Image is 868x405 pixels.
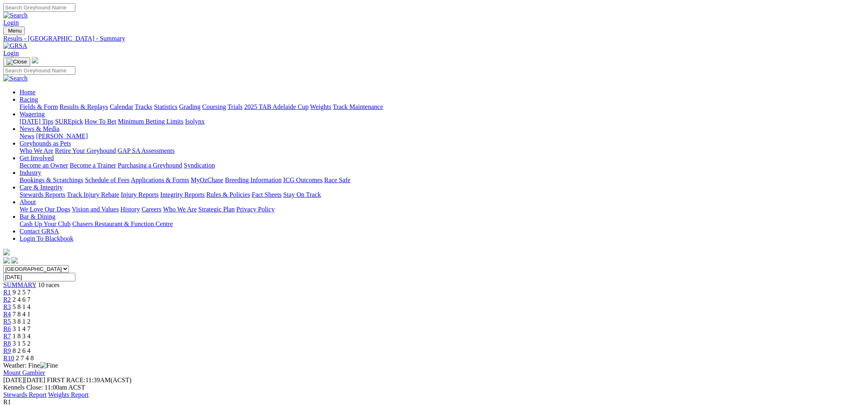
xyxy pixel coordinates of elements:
a: R6 [3,325,11,332]
a: ICG Outcomes [283,176,322,183]
a: Fields & Form [20,103,58,110]
a: Become a Trainer [70,162,116,169]
span: R3 [3,303,11,310]
a: Breeding Information [225,176,282,183]
a: R7 [3,333,11,340]
span: R2 [3,296,11,303]
a: Bookings & Scratchings [20,176,83,183]
span: 11:39AM(ACST) [47,377,132,383]
span: FIRST RACE: [47,377,85,383]
img: twitter.svg [11,257,18,263]
a: Grading [179,103,200,110]
a: Retire Your Greyhound [55,147,116,154]
a: Purchasing a Greyhound [118,162,182,169]
a: Chasers Restaurant & Function Centre [72,220,173,227]
a: [PERSON_NAME] [36,133,88,139]
a: Fact Sheets [252,191,282,198]
a: Schedule of Fees [85,176,129,183]
a: Stewards Report [3,391,46,398]
img: Search [3,75,28,82]
a: Track Injury Rebate [67,191,119,198]
a: Cash Up Your Club [20,220,70,227]
a: News [20,133,34,139]
a: Race Safe [324,176,350,183]
button: Toggle navigation [3,26,25,35]
a: GAP SA Assessments [118,147,175,154]
a: Login [3,19,19,26]
a: Injury Reports [121,191,159,198]
a: Login [3,50,19,57]
span: 9 2 5 7 [13,289,31,296]
a: Bar & Dining [20,213,55,220]
a: Results - [GEOGRAPHIC_DATA] - Summary [3,35,865,42]
img: logo-grsa-white.png [3,249,10,255]
span: Weather: Fine [3,362,58,369]
span: 5 8 1 4 [13,303,31,310]
a: R10 [3,355,14,361]
a: 2025 TAB Adelaide Cup [244,103,308,110]
a: Login To Blackbook [20,235,73,242]
a: Get Involved [20,155,54,161]
div: Kennels Close: 11:00am ACST [3,384,865,391]
a: Coursing [202,103,226,110]
span: 3 8 1 2 [13,318,31,325]
img: Search [3,12,28,19]
a: Tracks [135,103,152,110]
a: Who We Are [20,147,53,154]
span: 7 8 4 1 [13,311,31,318]
div: Industry [20,176,865,184]
div: Racing [20,103,865,111]
div: Get Involved [20,162,865,169]
a: R5 [3,318,11,325]
a: Home [20,89,35,96]
img: GRSA [3,42,27,50]
div: Bar & Dining [20,220,865,228]
img: facebook.svg [3,257,10,263]
span: Menu [8,28,22,34]
a: Mount Gambier [3,369,45,376]
a: R1 [3,289,11,296]
a: Wagering [20,111,45,118]
a: We Love Our Dogs [20,206,70,213]
a: News & Media [20,125,59,132]
div: Care & Integrity [20,191,865,198]
span: [DATE] [3,377,24,383]
a: Weights [310,103,331,110]
a: R9 [3,347,11,354]
a: Applications & Forms [131,176,189,183]
img: Close [7,59,27,65]
span: 3 1 5 2 [13,340,31,347]
a: Industry [20,169,41,176]
a: Become an Owner [20,162,68,169]
a: Who We Are [163,206,197,213]
a: Racing [20,96,38,103]
div: Greyhounds as Pets [20,147,865,155]
a: History [120,206,140,213]
span: 8 2 6 4 [13,347,31,354]
span: 2 7 4 8 [16,355,34,361]
input: Search [3,66,75,75]
div: News & Media [20,133,865,140]
a: R4 [3,311,11,318]
a: Track Maintenance [333,103,383,110]
a: [DATE] Tips [20,118,53,125]
a: SUMMARY [3,281,36,288]
span: 2 4 6 7 [13,296,31,303]
a: Stewards Reports [20,191,65,198]
a: About [20,198,36,205]
span: 3 1 4 7 [13,325,31,332]
a: Greyhounds as Pets [20,140,71,147]
a: MyOzChase [191,176,223,183]
span: 10 races [38,281,59,288]
a: Privacy Policy [236,206,275,213]
a: SUREpick [55,118,83,125]
input: Search [3,3,75,12]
